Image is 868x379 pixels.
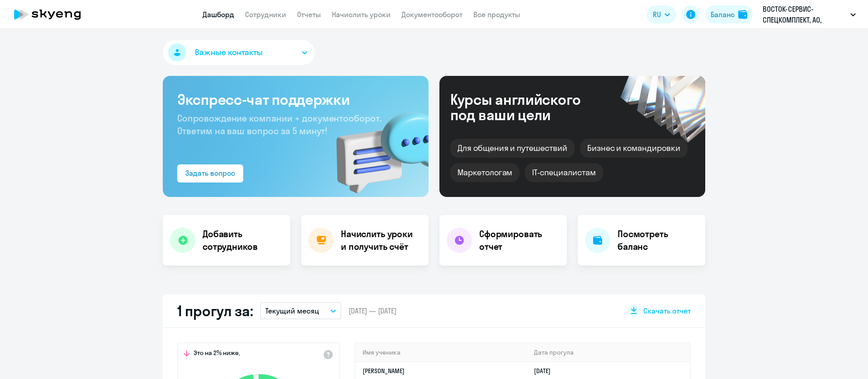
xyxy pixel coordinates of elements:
span: Это на 2% ниже, [193,349,240,360]
h2: 1 прогул за: [177,302,253,320]
h4: Начислить уроки и получить счёт [341,228,420,253]
p: Текущий месяц [265,305,319,316]
div: Баланс [711,9,735,20]
div: IT-специалистам [525,163,603,182]
h4: Сформировать отчет [479,228,560,253]
a: [DATE] [534,367,558,375]
button: Важные контакты [163,40,315,65]
a: Все продукты [473,10,520,19]
span: Скачать отчет [643,306,691,316]
h4: Посмотреть баланс [618,228,698,253]
h3: Экспресс-чат поддержки [177,90,414,108]
button: ВОСТОК-СЕРВИС-СПЕЦКОМПЛЕКТ, АО, Промкомплектация ООО \ ГК Восток Сервис [758,4,860,25]
button: Балансbalance [705,5,753,23]
button: RU [646,5,676,23]
span: RU [653,9,661,20]
a: Дашборд [203,10,234,19]
img: bg-img [323,95,429,197]
div: Бизнес и командировки [580,139,688,158]
th: Дата прогула [527,343,690,362]
div: Задать вопрос [185,168,235,178]
th: Имя ученика [355,343,527,362]
a: Сотрудники [245,10,286,19]
div: Курсы английского под ваши цели [450,92,605,122]
button: Текущий месяц [260,302,341,319]
a: Начислить уроки [332,10,391,19]
button: Задать вопрос [177,164,243,182]
a: [PERSON_NAME] [363,367,405,375]
h4: Добавить сотрудников [203,228,283,253]
div: Маркетологам [450,163,519,182]
a: Отчеты [297,10,321,19]
a: Документооборот [401,10,462,19]
span: Сопровождение компании + документооборот. Ответим на ваш вопрос за 5 минут! [177,112,382,136]
div: Для общения и путешествий [450,139,575,158]
span: Важные контакты [195,47,263,58]
p: ВОСТОК-СЕРВИС-СПЕЦКОМПЛЕКТ, АО, Промкомплектация ООО \ ГК Восток Сервис [763,4,847,25]
span: [DATE] — [DATE] [349,306,396,316]
img: balance [738,10,747,19]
